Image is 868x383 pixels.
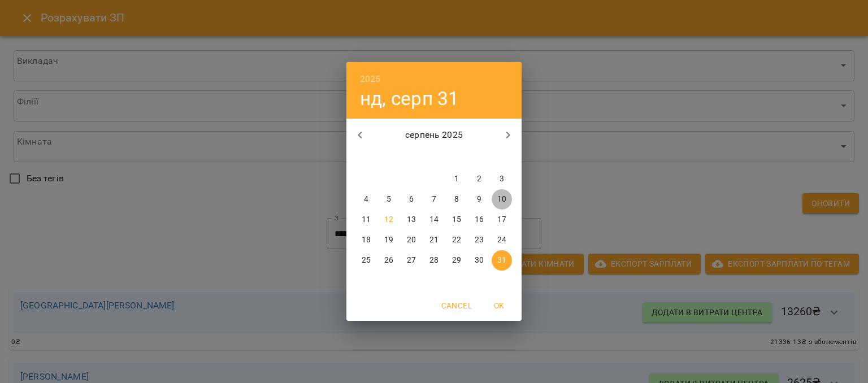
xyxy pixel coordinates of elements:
p: 6 [409,194,414,205]
span: Cancel [441,299,472,312]
button: нд, серп 31 [360,87,459,110]
p: 8 [454,194,459,205]
button: 31 [492,250,512,271]
button: 17 [492,210,512,230]
button: 30 [469,250,489,271]
button: 3 [492,169,512,189]
button: 26 [379,250,399,271]
button: 2025 [360,71,381,87]
p: 5 [387,194,391,205]
p: 11 [362,214,371,225]
p: 21 [429,234,439,246]
p: 28 [429,255,439,266]
p: 31 [497,255,506,266]
button: 6 [401,189,422,210]
button: 10 [492,189,512,210]
button: Cancel [437,295,476,316]
span: вт [379,152,399,163]
p: 30 [475,255,484,266]
button: 27 [401,250,422,271]
p: 16 [475,214,484,225]
button: 21 [424,230,444,250]
p: 3 [500,173,504,185]
button: 8 [446,189,467,210]
button: 20 [401,230,422,250]
button: OK [481,295,517,316]
p: 10 [497,194,506,205]
p: 7 [432,194,436,205]
button: 22 [446,230,467,250]
span: чт [424,152,444,163]
span: сб [469,152,489,163]
p: 26 [384,255,393,266]
button: 9 [469,189,489,210]
p: 29 [452,255,461,266]
p: 9 [477,194,481,205]
button: 12 [379,210,399,230]
p: 1 [454,173,459,185]
button: 24 [492,230,512,250]
button: 14 [424,210,444,230]
p: 15 [452,214,461,225]
button: 16 [469,210,489,230]
button: 25 [356,250,376,271]
button: 28 [424,250,444,271]
button: 15 [446,210,467,230]
span: нд [492,152,512,163]
button: 29 [446,250,467,271]
button: 2 [469,169,489,189]
p: 4 [364,194,368,205]
p: 25 [362,255,371,266]
p: 24 [497,234,506,246]
p: 2 [477,173,481,185]
button: 18 [356,230,376,250]
p: 17 [497,214,506,225]
p: 27 [407,255,416,266]
p: 14 [429,214,439,225]
button: 11 [356,210,376,230]
button: 19 [379,230,399,250]
span: OK [485,299,513,312]
button: 1 [446,169,467,189]
p: 23 [475,234,484,246]
p: 18 [362,234,371,246]
span: пт [446,152,467,163]
span: пн [356,152,376,163]
button: 23 [469,230,489,250]
button: 5 [379,189,399,210]
p: 22 [452,234,461,246]
button: 4 [356,189,376,210]
p: серпень 2025 [374,128,495,142]
p: 20 [407,234,416,246]
button: 7 [424,189,444,210]
span: ср [401,152,422,163]
p: 19 [384,234,393,246]
button: 13 [401,210,422,230]
p: 13 [407,214,416,225]
p: 12 [384,214,393,225]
